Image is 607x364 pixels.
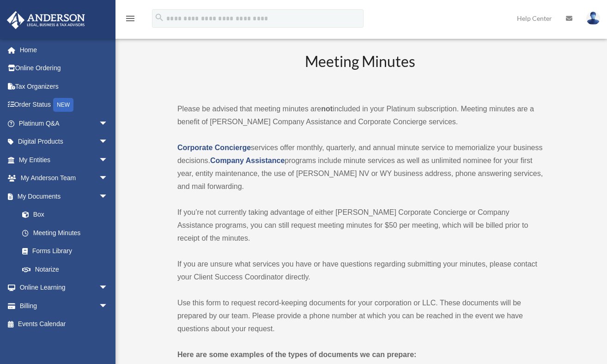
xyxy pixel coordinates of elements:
[13,260,122,279] a: Notarize
[6,297,122,315] a: Billingarrow_drop_down
[6,315,122,334] a: Events Calendar
[13,206,122,224] a: Box
[6,279,122,297] a: Online Learningarrow_drop_down
[13,224,117,242] a: Meeting Minutes
[177,297,543,335] p: Use this form to request record-keeping documents for your corporation or LLC. These documents wi...
[4,11,88,29] img: Anderson Advisors Platinum Portal
[210,157,285,164] a: Company Assistance
[177,351,417,358] strong: Here are some examples of the types of documents we can prepare:
[177,51,543,90] h2: Meeting Minutes
[99,133,117,152] span: arrow_drop_down
[6,151,122,169] a: My Entitiesarrow_drop_down
[177,103,543,128] p: Please be advised that meeting minutes are included in your Platinum subscription. Meeting minute...
[177,141,543,193] p: services offer monthly, quarterly, and annual minute service to memorialize your business decisio...
[154,12,164,23] i: search
[125,16,136,24] a: menu
[586,12,600,25] img: User Pic
[99,151,117,170] span: arrow_drop_down
[177,206,543,245] p: If you’re not currently taking advantage of either [PERSON_NAME] Corporate Concierge or Company A...
[6,114,122,133] a: Platinum Q&Aarrow_drop_down
[6,187,122,206] a: My Documentsarrow_drop_down
[125,13,136,24] i: menu
[321,105,333,113] strong: not
[99,279,117,297] span: arrow_drop_down
[6,59,122,78] a: Online Ordering
[99,297,117,315] span: arrow_drop_down
[6,41,122,59] a: Home
[99,114,117,133] span: arrow_drop_down
[177,144,251,152] a: Corporate Concierge
[99,187,117,206] span: arrow_drop_down
[177,258,543,284] p: If you are unsure what services you have or have questions regarding submitting your minutes, ple...
[13,242,122,261] a: Forms Library
[6,133,122,151] a: Digital Productsarrow_drop_down
[99,169,117,188] span: arrow_drop_down
[6,77,122,96] a: Tax Organizers
[53,98,73,112] div: NEW
[6,169,122,188] a: My Anderson Teamarrow_drop_down
[6,96,122,115] a: Order StatusNEW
